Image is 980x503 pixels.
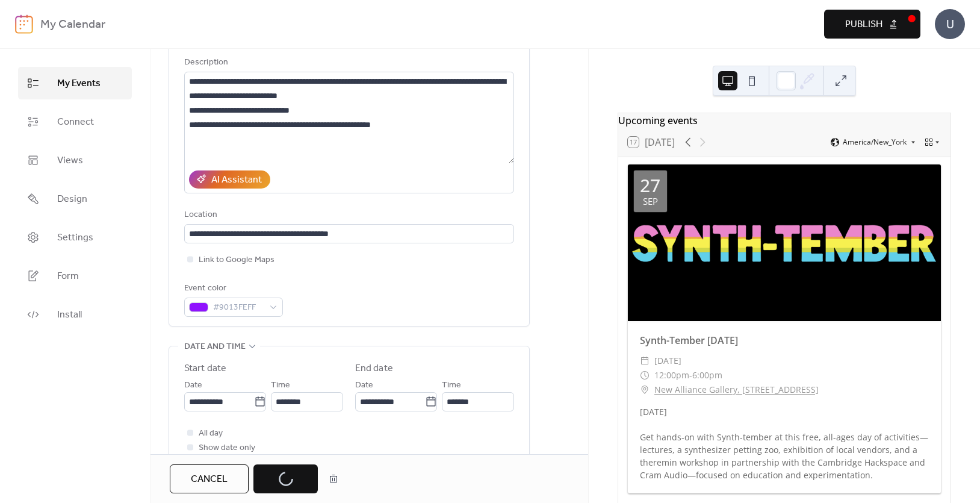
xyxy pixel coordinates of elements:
[57,192,87,207] span: Design
[57,269,79,284] span: Form
[184,208,512,222] div: Location
[211,173,262,187] div: AI Assistant
[271,378,290,393] span: Time
[191,472,228,487] span: Cancel
[57,154,83,168] span: Views
[184,361,226,376] div: Start date
[654,368,689,383] span: 12:00pm
[184,340,246,354] span: Date and time
[18,105,132,138] a: Connect
[18,260,132,292] a: Form
[199,426,223,441] span: All day
[184,281,281,296] div: Event color
[689,368,692,383] span: -
[57,231,93,245] span: Settings
[199,253,274,267] span: Link to Google Maps
[57,308,82,322] span: Install
[18,67,132,99] a: My Events
[15,14,33,34] img: logo
[654,354,681,368] span: [DATE]
[618,113,951,128] div: Upcoming events
[640,177,660,195] div: 27
[18,298,132,331] a: Install
[170,464,249,493] button: Cancel
[442,378,461,393] span: Time
[692,368,722,383] span: 6:00pm
[845,17,882,32] span: Publish
[843,139,907,146] span: America/New_York
[640,368,650,383] div: ​
[184,378,202,393] span: Date
[57,77,101,91] span: My Events
[184,55,512,70] div: Description
[628,333,941,348] div: Synth-Tember [DATE]
[640,383,650,397] div: ​
[824,10,920,39] button: Publish
[355,361,393,376] div: End date
[18,144,132,177] a: Views
[355,378,373,393] span: Date
[654,383,819,397] a: New Alliance Gallery, [STREET_ADDRESS]
[213,301,264,315] span: #9013FEFF
[18,221,132,254] a: Settings
[40,13,105,36] b: My Calendar
[18,183,132,215] a: Design
[640,354,650,368] div: ​
[935,9,965,39] div: U
[643,197,658,206] div: Sep
[57,115,94,130] span: Connect
[199,441,255,455] span: Show date only
[189,170,270,189] button: AI Assistant
[628,405,941,481] div: [DATE] Get hands-on with Synth-tember at this free, all-ages day of activities—lectures, a synthe...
